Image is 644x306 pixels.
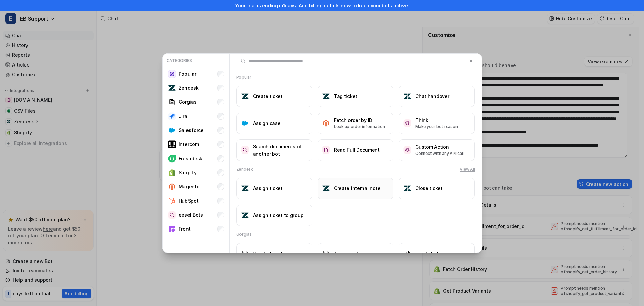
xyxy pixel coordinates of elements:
[236,231,252,237] h2: Gorgias
[241,184,249,192] img: Assign ticket
[241,119,249,127] img: Assign case
[318,113,393,134] button: Fetch order by IDFetch order by IDLook up order information
[179,113,187,120] p: Jira
[165,56,227,65] p: Categories
[415,93,449,100] h3: Chat handover
[403,119,411,127] img: Think
[403,92,411,100] img: Chat handover
[415,117,458,124] h3: Think
[334,250,364,257] h3: Assign ticket
[236,205,312,226] button: Assign ticket to groupAssign ticket to group
[179,155,202,162] p: Freshdesk
[253,212,304,219] h3: Assign ticket to group
[403,250,411,257] img: Tag ticket
[179,169,197,176] p: Shopify
[415,185,443,192] h3: Close ticket
[179,197,199,204] p: HubSpot
[322,184,330,192] img: Create internal note
[236,113,312,134] button: Assign caseAssign case
[236,86,312,107] button: Create ticketCreate ticket
[253,250,283,257] h3: Create ticket
[460,166,475,172] button: View All
[403,146,411,154] img: Custom Action
[179,141,199,148] p: Intercom
[322,146,330,154] img: Read Full Document
[236,74,251,80] h2: Popular
[334,185,380,192] h3: Create internal note
[415,124,458,130] p: Make your bot reason
[253,143,308,157] h3: Search documents of another bot
[253,120,281,127] h3: Assign case
[334,93,357,100] h3: Tag ticket
[318,243,393,264] button: Assign ticketAssign ticket
[179,225,191,232] p: Front
[322,119,330,127] img: Fetch order by ID
[253,93,283,100] h3: Create ticket
[241,211,249,219] img: Assign ticket to group
[179,127,204,134] p: Salesforce
[334,117,385,124] h3: Fetch order by ID
[179,84,199,91] p: Zendesk
[399,243,475,264] button: Tag ticketTag ticket
[236,166,253,172] h2: Zendesk
[236,139,312,161] button: Search documents of another botSearch documents of another bot
[322,250,330,257] img: Assign ticket
[334,124,385,130] p: Look up order information
[334,146,380,154] h3: Read Full Document
[399,86,475,107] button: Chat handoverChat handover
[179,183,200,190] p: Magento
[179,70,196,77] p: Popular
[253,185,283,192] h3: Assign ticket
[236,178,312,199] button: Assign ticketAssign ticket
[415,150,464,157] p: Connect with any API call
[179,98,197,105] p: Gorgias
[403,184,411,192] img: Close ticket
[236,243,312,264] button: Create ticketCreate ticket
[399,113,475,134] button: ThinkThinkMake your bot reason
[241,250,249,257] img: Create ticket
[318,178,393,199] button: Create internal noteCreate internal note
[399,178,475,199] button: Close ticketClose ticket
[241,92,249,100] img: Create ticket
[322,92,330,100] img: Tag ticket
[318,86,393,107] button: Tag ticketTag ticket
[241,146,249,154] img: Search documents of another bot
[399,139,475,161] button: Custom ActionCustom ActionConnect with any API call
[415,143,464,150] h3: Custom Action
[318,139,393,161] button: Read Full DocumentRead Full Document
[179,211,203,218] p: eesel Bots
[415,250,438,257] h3: Tag ticket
